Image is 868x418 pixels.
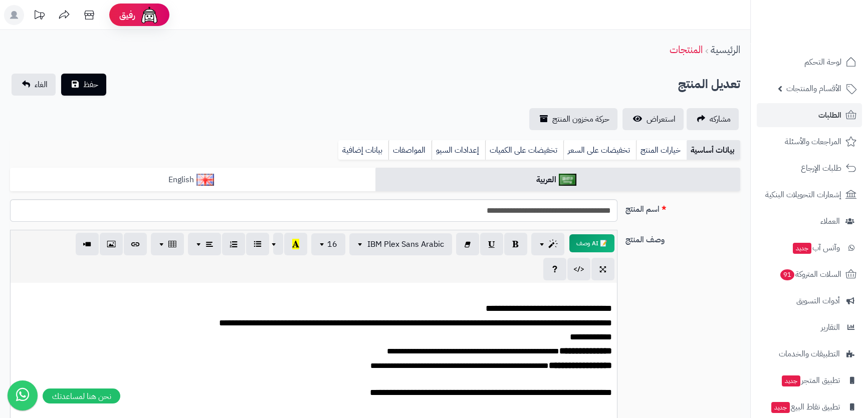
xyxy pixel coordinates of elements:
[529,108,617,130] a: حركة مخزون المنتج
[821,320,840,334] span: التقارير
[139,5,159,25] img: ai-face.png
[636,140,687,160] a: خيارات المنتج
[678,74,740,95] h2: تعديل المنتج
[757,156,862,180] a: طلبات الإرجاع
[757,209,862,233] a: العملاء
[765,188,841,202] span: إشعارات التحويلات البنكية
[646,113,676,125] span: استعراض
[349,233,452,255] button: IBM Plex Sans Arabic
[757,342,862,366] a: التطبيقات والخدمات
[670,42,703,57] a: المنتجات
[311,233,345,255] button: 16
[27,5,52,28] a: تحديثات المنصة
[687,140,740,160] a: بيانات أساسية
[367,238,444,250] span: IBM Plex Sans Arabic
[818,108,841,122] span: الطلبات
[757,262,862,286] a: السلات المتروكة91
[796,294,840,308] span: أدوات التسويق
[771,402,790,413] span: جديد
[485,140,563,160] a: تخفيضات على الكميات
[710,113,731,125] span: مشاركه
[621,199,745,215] label: اسم المنتج
[622,108,684,130] a: استعراض
[779,347,840,361] span: التطبيقات والخدمات
[785,135,841,149] span: المراجعات والأسئلة
[552,113,609,125] span: حركة مخزون المنتج
[687,108,739,130] a: مشاركه
[800,28,858,49] img: logo-2.png
[786,82,841,96] span: الأقسام والمنتجات
[757,315,862,339] a: التقارير
[757,236,862,260] a: وآتس آبجديد
[770,400,840,414] span: تطبيق نقاط البيع
[801,161,841,175] span: طلبات الإرجاع
[804,55,841,69] span: لوحة التحكم
[780,269,794,280] span: 91
[757,130,862,154] a: المراجعات والأسئلة
[779,267,841,281] span: السلات المتروكة
[119,9,135,21] span: رفيق
[621,230,745,246] label: وصف المنتج
[711,42,740,57] a: الرئيسية
[431,140,485,160] a: إعدادات السيو
[757,183,862,207] a: إشعارات التحويلات البنكية
[757,368,862,392] a: تطبيق المتجرجديد
[563,140,636,160] a: تخفيضات على السعر
[196,174,214,186] img: English
[569,234,614,252] button: 📝 AI وصف
[781,373,840,387] span: تطبيق المتجر
[388,140,431,160] a: المواصفات
[375,168,741,192] a: العربية
[782,375,800,386] span: جديد
[35,79,48,91] span: الغاء
[83,79,98,91] span: حفظ
[793,243,811,254] span: جديد
[792,241,840,255] span: وآتس آب
[338,140,388,160] a: بيانات إضافية
[327,238,337,250] span: 16
[61,74,106,96] button: حفظ
[820,214,840,228] span: العملاء
[757,50,862,74] a: لوحة التحكم
[559,174,576,186] img: العربية
[12,74,56,96] a: الغاء
[757,103,862,127] a: الطلبات
[757,289,862,313] a: أدوات التسويق
[10,168,375,192] a: English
